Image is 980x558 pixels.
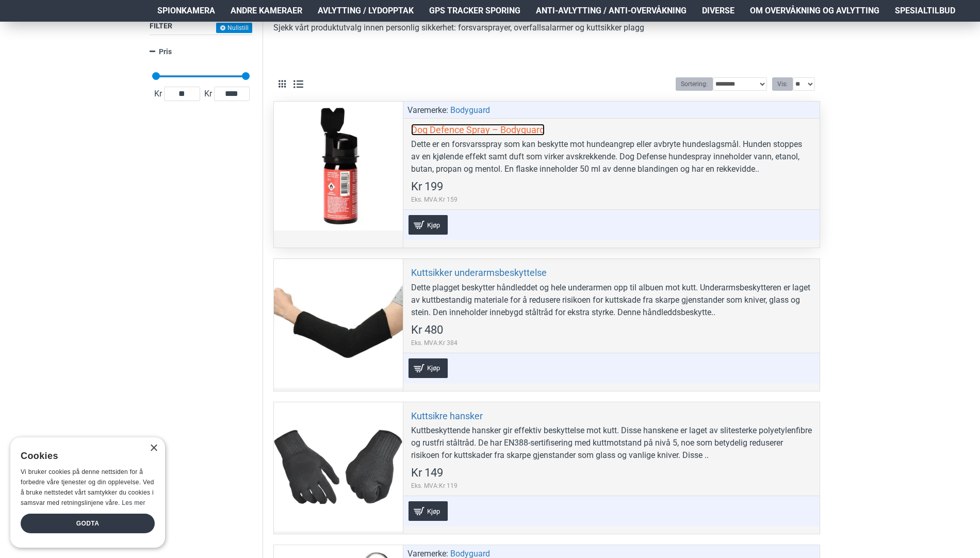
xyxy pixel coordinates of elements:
[152,88,164,100] span: Kr
[450,104,490,117] a: Bodyguard
[21,445,148,467] div: Cookies
[411,467,443,479] span: Kr 149
[411,424,812,462] div: Kuttbeskyttende hansker gir effektiv beskyttelse mot kutt. Disse hanskene er laget av slitesterke...
[411,181,443,192] span: Kr 199
[772,77,793,91] label: Vis:
[150,445,157,452] div: Close
[274,259,403,388] a: Kuttsikker underarmsbeskyttelse Kuttsikker underarmsbeskyttelse
[274,402,403,531] a: Kuttsikre hansker Kuttsikre hansker
[150,43,252,61] a: Pris
[702,5,734,17] span: Diverse
[274,102,403,231] a: Dog Defence Spray – Bodyguard Dog Defence Spray – Bodyguard
[318,5,414,17] span: Avlytting / Lydopptak
[411,481,458,490] span: Eks. MVA:Kr 119
[429,5,520,17] span: GPS Tracker Sporing
[411,324,443,336] span: Kr 480
[750,5,879,17] span: Om overvåkning og avlytting
[21,514,155,533] div: Godta
[216,23,252,33] button: Nullstill
[676,77,713,91] label: Sortering:
[411,124,545,136] a: Dog Defence Spray – Bodyguard
[411,338,458,348] span: Eks. MVA:Kr 384
[122,499,145,506] a: Les mer, opens a new window
[411,138,812,175] div: Dette er en forsvarsspray som kan beskytte mot hundeangrep eller avbryte hundeslagsmål. Hunden st...
[411,195,458,204] span: Eks. MVA:Kr 159
[407,104,448,117] span: Varemerke:
[231,5,302,17] span: Andre kameraer
[273,22,820,34] p: Sjekk vårt produktutvalg innen personlig sikkerhet: forsvarsprayer, overfallsalarmer og kuttsikke...
[424,508,443,515] span: Kjøp
[895,5,955,17] span: Spesialtilbud
[424,222,443,228] span: Kjøp
[411,410,483,422] a: Kuttsikre hansker
[150,22,172,30] span: Filter
[424,365,443,371] span: Kjøp
[21,468,154,506] span: Vi bruker cookies på denne nettsiden for å forbedre våre tjenester og din opplevelse. Ved å bruke...
[411,282,812,319] div: Dette plagget beskytter håndleddet og hele underarmen opp til albuen mot kutt. Underarmsbeskytter...
[536,5,687,17] span: Anti-avlytting / Anti-overvåkning
[157,5,215,17] span: Spionkamera
[202,88,214,100] span: Kr
[411,267,547,278] a: Kuttsikker underarmsbeskyttelse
